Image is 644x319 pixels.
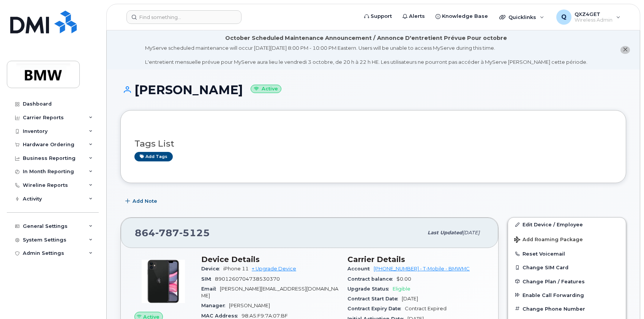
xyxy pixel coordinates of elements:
span: Manager [201,303,229,308]
button: Add Roaming Package [508,231,626,247]
img: iPhone_11.jpg [140,259,186,304]
span: MAC Address [201,313,241,319]
span: 787 [155,227,179,238]
h3: Device Details [201,255,338,264]
span: iPhone 11 [223,266,249,272]
span: Contract balance [347,276,396,282]
button: Enable Call Forwarding [508,288,626,302]
span: [DATE] [462,230,480,235]
a: [PHONE_NUMBER] - T-Mobile - BMWMC [374,266,470,272]
span: SIM [201,276,215,282]
h3: Carrier Details [347,255,485,264]
span: Change Plan / Features [522,278,585,284]
span: Add Roaming Package [514,237,583,244]
span: 8901260704738530370 [215,276,280,282]
a: Edit Device / Employee [508,218,626,231]
span: [DATE] [402,296,418,302]
span: 98:A5:F9:7A:07:BF [241,313,288,319]
button: Change Phone Number [508,302,626,316]
small: Active [251,85,281,93]
span: 864 [135,227,210,238]
span: Upgrade Status [347,286,393,292]
span: Eligible [393,286,410,292]
a: Add tags [134,152,173,161]
button: Change SIM Card [508,261,626,274]
span: Contract Start Date [347,296,402,302]
div: MyServe scheduled maintenance will occur [DATE][DATE] 8:00 PM - 10:00 PM Eastern. Users will be u... [145,44,587,66]
iframe: Messenger Launcher [611,286,638,313]
a: + Upgrade Device [252,266,296,272]
span: [PERSON_NAME][EMAIL_ADDRESS][DOMAIN_NAME] [201,286,338,298]
span: $0.00 [396,276,411,282]
h1: [PERSON_NAME] [120,83,626,96]
span: Add Note [133,197,157,205]
h3: Tags List [134,139,612,148]
button: close notification [620,46,630,54]
span: Contract Expiry Date [347,306,405,311]
span: Enable Call Forwarding [522,292,584,298]
div: October Scheduled Maintenance Announcement / Annonce D'entretient Prévue Pour octobre [225,34,507,42]
span: [PERSON_NAME] [229,303,270,308]
button: Reset Voicemail [508,247,626,261]
span: Contract Expired [405,306,447,311]
span: Account [347,266,374,272]
button: Add Note [120,194,164,208]
span: Email [201,286,220,292]
span: Last updated [428,230,462,235]
button: Change Plan / Features [508,275,626,288]
span: Device [201,266,223,272]
span: 5125 [179,227,210,238]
